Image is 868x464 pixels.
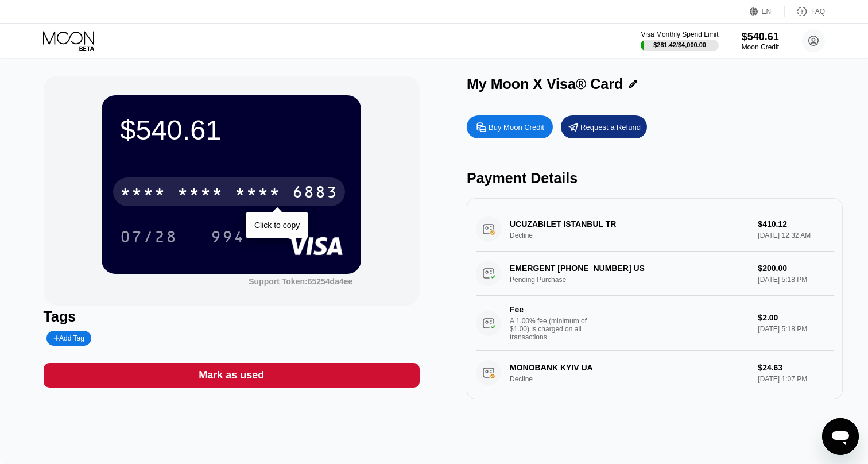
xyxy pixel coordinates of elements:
[510,317,596,341] div: A 1.00% fee (minimum of $1.00) is charged on all transactions
[822,418,859,455] iframe: Кнопка, открывающая окно обмена сообщениями; идет разговор
[44,308,420,325] div: Tags
[467,170,843,187] div: Payment Details
[750,6,785,17] div: EN
[785,6,825,17] div: FAQ
[467,76,623,92] div: My Moon X Visa® Card
[53,334,84,342] div: Add Tag
[641,30,718,38] div: Visa Monthly Spend Limit
[44,363,420,388] div: Mark as used
[580,122,641,132] div: Request a Refund
[641,30,718,51] div: Visa Monthly Spend Limit$281.42/$4,000.00
[111,222,186,251] div: 07/28
[561,115,647,138] div: Request a Refund
[120,229,177,248] div: 07/28
[199,369,264,382] div: Mark as used
[120,114,343,146] div: $540.61
[249,277,352,286] div: Support Token:65254da4ee
[489,122,544,132] div: Buy Moon Credit
[811,7,825,16] div: FAQ
[742,31,779,51] div: $540.61Moon Credit
[292,184,338,203] div: 6883
[758,313,834,322] div: $2.00
[254,221,300,230] div: Click to copy
[762,7,772,16] div: EN
[476,296,834,351] div: FeeA 1.00% fee (minimum of $1.00) is charged on all transactions$2.00[DATE] 5:18 PM
[758,325,834,333] div: [DATE] 5:18 PM
[742,43,779,51] div: Moon Credit
[249,277,352,286] div: Support Token: 65254da4ee
[46,331,91,346] div: Add Tag
[653,41,706,48] div: $281.42 / $4,000.00
[202,222,254,251] div: 994
[510,305,590,314] div: Fee
[467,115,553,138] div: Buy Moon Credit
[742,31,779,43] div: $540.61
[211,229,245,248] div: 994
